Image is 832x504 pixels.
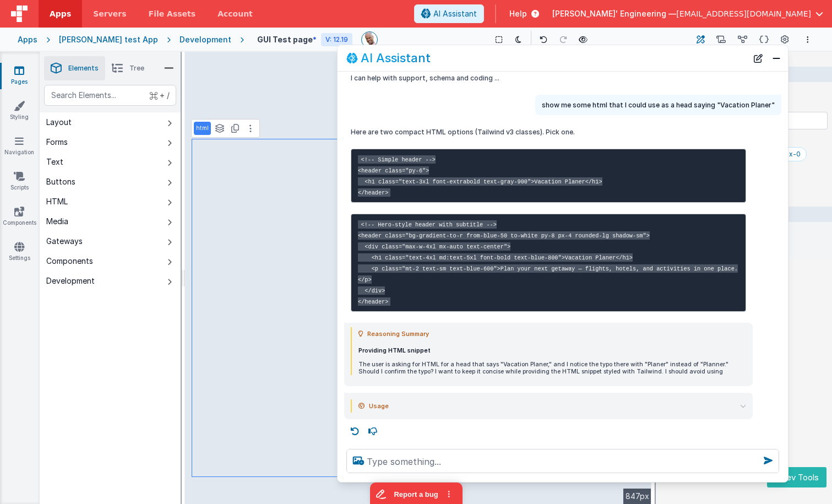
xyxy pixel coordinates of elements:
button: HTML [40,192,181,212]
div: Components [46,256,93,267]
button: New Chat [751,51,766,66]
div: Forms [46,137,68,148]
div: HTML [46,196,68,207]
button: Forms [40,132,181,152]
button: Gateways [40,231,181,251]
p: html [196,124,209,133]
p: I can help with support, schema and coding ... [351,72,746,84]
div: --> [185,52,651,504]
div: Apps [18,34,37,45]
button: Development [40,271,181,291]
code: <!-- Hero-style header with subtitle --> <header class="bg-gradient-to-r from-blue-50 to-white py... [358,220,738,306]
p: The user is asking for HTML for a head that says "Vacation Planer," and I notice the typo there w... [358,361,746,375]
div: Media [46,216,68,227]
div: Text [46,156,63,167]
div: 847px [623,489,651,504]
p: Here are two compact HTML options (Tailwind v3 classes). Pick one. [351,126,746,138]
img: 11ac31fe5dc3d0eff3fbbbf7b26fa6e1 [362,32,377,47]
summary: Usage [358,399,746,413]
p: show me some html that I could use as a head saying "Vacation Planer" [542,99,775,111]
button: Buttons [40,172,181,192]
div: Layout [46,117,72,128]
span: Usage [369,399,389,413]
div: Gateways [46,236,83,247]
span: Help [509,8,527,19]
button: AI Assistant [414,4,484,23]
span: Tree [129,64,144,73]
span: + / [150,85,170,106]
strong: Providing HTML snippet [358,347,431,354]
button: [PERSON_NAME]' Engineering — [EMAIL_ADDRESS][DOMAIN_NAME] [552,8,823,19]
span: [EMAIL_ADDRESS][DOMAIN_NAME] [676,8,811,19]
button: Media [40,212,181,231]
button: Dev Tools [767,467,826,487]
span: AI Assistant [433,8,477,19]
div: V: 12.19 [321,33,352,46]
div: Development [46,275,95,286]
div: Development [180,34,231,45]
button: Components [40,251,181,271]
span: Servers [93,8,126,19]
span: File Assets [149,8,196,19]
input: Search Elements... [44,85,176,106]
code: <!-- Simple header --> <header class="py-6"> <h1 class="text-3xl font-extrabold text-gray-900">Va... [358,155,602,197]
span: Apps [50,8,71,19]
h2: AI Assistant [361,51,431,64]
span: Elements [68,64,99,73]
span: Reasoning Summary [367,327,429,340]
span: [PERSON_NAME]' Engineering — [552,8,676,19]
div: Buttons [46,176,75,187]
div: [PERSON_NAME] test App [59,34,158,45]
button: Layout [40,112,181,132]
button: Close [769,51,784,66]
button: Options [801,33,814,46]
h4: GUI Test page [257,35,313,44]
button: Text [40,152,181,172]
